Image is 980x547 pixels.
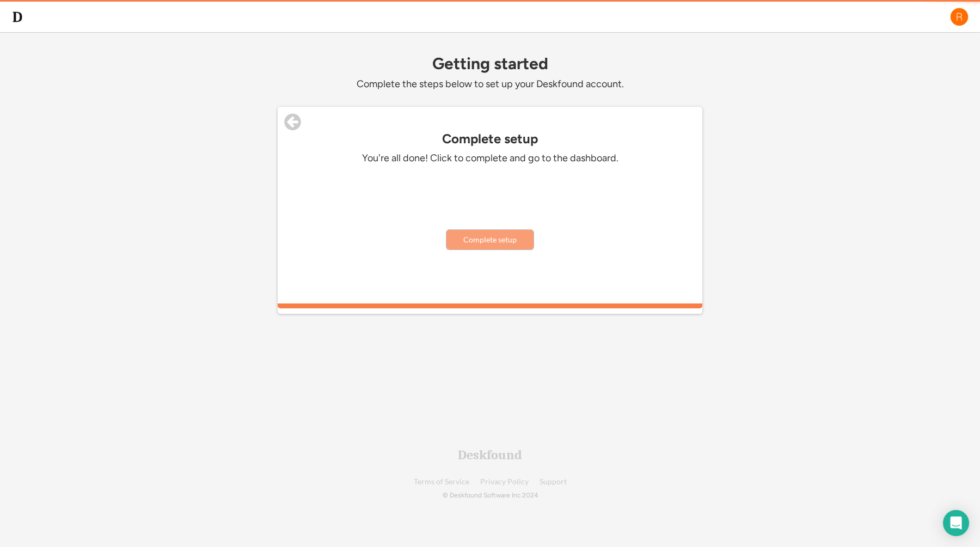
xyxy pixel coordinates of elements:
a: Support [540,478,567,486]
div: Complete the steps below to set up your Deskfound account. [278,78,702,90]
button: Complete setup [446,230,534,250]
div: Deskfound [458,448,522,461]
div: Open Intercom Messenger [943,510,969,536]
div: Complete setup [278,131,702,147]
img: d-whitebg.png [11,10,24,23]
div: You're all done! Click to complete and go to the dashboard. [327,152,653,165]
img: R.png [950,7,969,27]
a: Terms of Service [414,478,469,486]
a: Privacy Policy [480,478,529,486]
div: 100% [280,303,700,308]
div: Getting started [278,54,702,72]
